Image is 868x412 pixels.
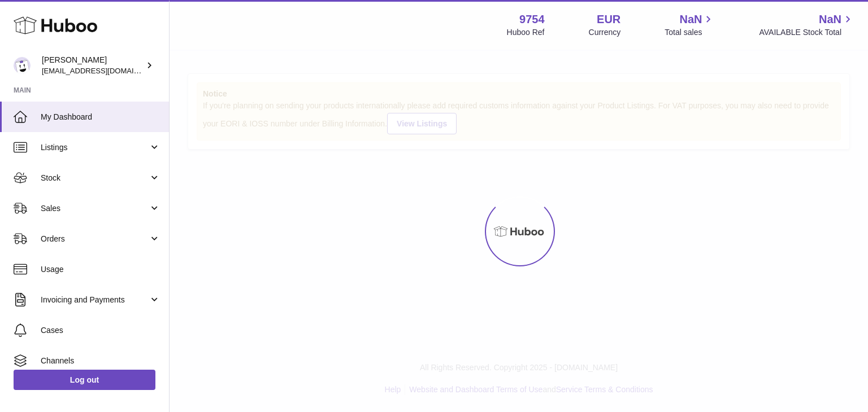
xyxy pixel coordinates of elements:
[41,173,149,183] span: Stock
[41,295,149,305] span: Invoicing and Payments
[41,142,149,153] span: Listings
[14,370,155,390] a: Log out
[14,57,31,74] img: internalAdmin-9754@internal.huboo.com
[41,234,149,244] span: Orders
[819,12,841,27] span: NaN
[589,27,621,38] div: Currency
[597,12,620,27] strong: EUR
[41,325,160,336] span: Cases
[519,12,545,27] strong: 9754
[41,112,160,122] span: My Dashboard
[665,27,715,38] span: Total sales
[41,356,160,366] span: Channels
[41,264,160,275] span: Usage
[665,12,715,38] a: NaN Total sales
[42,66,166,75] span: [EMAIL_ADDRESS][DOMAIN_NAME]
[41,203,149,214] span: Sales
[759,12,854,38] a: NaN AVAILABLE Stock Total
[507,27,545,38] div: Huboo Ref
[42,55,144,76] div: [PERSON_NAME]
[679,12,702,27] span: NaN
[759,27,854,38] span: AVAILABLE Stock Total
